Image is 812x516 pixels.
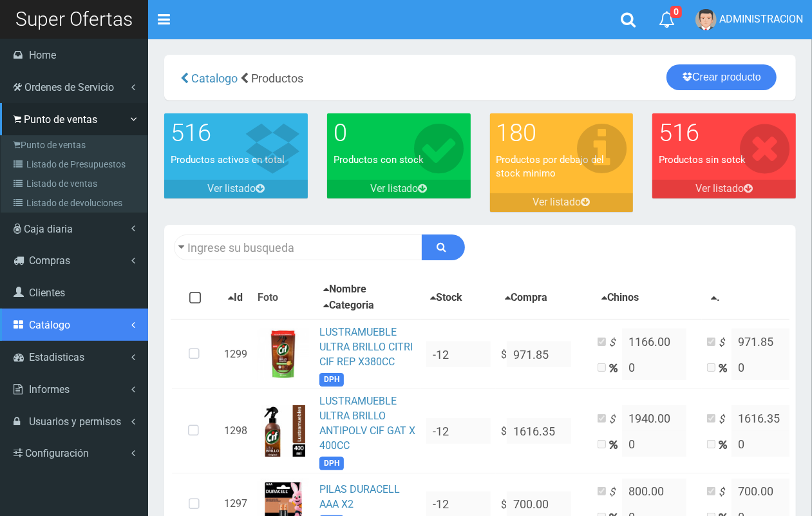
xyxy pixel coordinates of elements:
font: Ver listado [370,182,419,195]
a: Ver listado [164,180,308,198]
i: $ [609,485,622,500]
font: Productos sin sotck [659,154,746,166]
td: $ [496,389,592,473]
i: $ [719,336,732,350]
a: Punto de ventas [4,135,147,155]
span: Productos [251,72,303,85]
button: Compra [501,290,551,306]
font: 516 [171,119,211,147]
font: Productos activos en total [171,154,285,166]
td: 1299 [219,320,252,389]
img: User Image [695,9,717,30]
img: ... [258,329,309,380]
span: DPH [319,373,344,387]
td: $ [496,320,592,389]
span: DPH [319,457,344,470]
td: 1298 [219,389,252,473]
i: $ [609,412,622,427]
a: Listado de ventas [4,174,147,193]
span: Ordenes de Servicio [24,81,114,93]
span: Informes [29,383,70,396]
font: Productos por debajo del stock minimo [496,154,605,179]
span: Caja diaria [24,223,73,235]
font: 180 [496,119,537,147]
font: Ver listado [533,196,581,208]
img: ... [261,405,305,457]
span: Catalogo [191,72,238,85]
span: Clientes [29,287,65,299]
a: PILAS DURACELL AAA X2 [319,483,400,510]
a: Ver listado [490,193,634,212]
i: $ [609,336,622,350]
button: Stock [426,290,466,306]
font: Ver listado [207,182,256,195]
a: Catalogo [189,72,238,85]
span: ADMINISTRACION [719,13,803,25]
a: LUSTRAMUEBLE ULTRA BRILLO ANTIPOLV CIF GAT X 400CC [319,395,415,452]
span: 0 [670,6,682,18]
a: Ver listado [652,180,796,198]
font: Productos con stock [334,154,424,166]
span: Estadisticas [29,351,84,363]
span: Usuarios y permisos [29,416,121,428]
button: Chinos [598,290,643,306]
button: Nombre [319,282,370,298]
th: Foto [252,276,314,320]
i: $ [719,412,732,427]
input: Ingrese su busqueda [174,234,422,260]
a: Ver listado [327,180,471,198]
a: Listado de devoluciones [4,193,147,213]
span: Home [29,49,56,61]
span: Configuración [25,447,89,459]
i: $ [719,485,732,500]
span: Punto de ventas [24,113,97,126]
font: 0 [334,119,347,147]
a: LUSTRAMUEBLE ULTRA BRILLO CITRI CIF REP X380CC [319,326,413,368]
button: Id [224,290,247,306]
span: Super Ofertas [15,8,133,30]
span: Catálogo [29,319,70,331]
font: Ver listado [695,182,744,195]
a: Listado de Presupuestos [4,155,147,174]
button: . [707,290,724,306]
button: Categoria [319,298,378,314]
a: Crear producto [666,64,777,90]
font: 516 [659,119,699,147]
span: Compras [29,254,70,267]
